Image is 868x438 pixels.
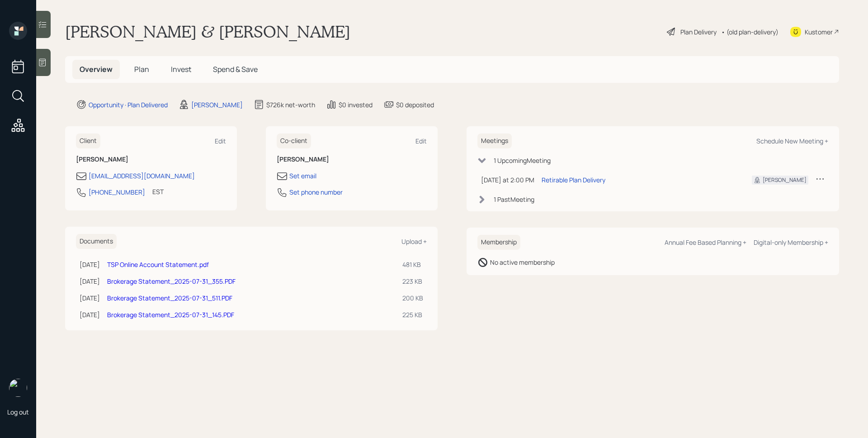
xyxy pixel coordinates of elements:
div: Plan Delivery [680,27,717,37]
a: Brokerage Statement_2025-07-31_511.PDF [107,294,232,302]
div: Retirable Plan Delivery [542,175,605,185]
div: Schedule New Meeting + [756,137,828,145]
div: No active membership [490,257,555,267]
div: Kustomer [805,27,833,37]
div: Annual Fee Based Planning + [665,238,746,247]
div: [EMAIL_ADDRESS][DOMAIN_NAME] [89,171,195,181]
div: EST [152,187,164,196]
div: [PHONE_NUMBER] [89,187,145,197]
h6: Meetings [477,133,512,148]
span: Invest [171,64,191,74]
div: [DATE] [80,276,100,286]
div: 1 Past Meeting [494,195,534,204]
div: • (old plan-delivery) [721,27,778,37]
div: [DATE] [80,293,100,303]
div: Edit [415,137,427,145]
span: Plan [134,64,149,74]
span: Overview [80,64,113,74]
div: 200 KB [402,293,423,303]
div: Log out [7,408,29,416]
div: [DATE] [80,260,100,269]
div: 481 KB [402,260,423,269]
h6: Membership [477,235,520,250]
div: Digital-only Membership + [754,238,828,247]
div: Set phone number [289,187,343,197]
h6: [PERSON_NAME] [277,156,427,163]
div: [DATE] at 2:00 PM [481,175,534,185]
div: [DATE] [80,310,100,319]
h6: Documents [76,234,117,249]
div: $0 deposited [396,100,434,109]
div: $0 invested [339,100,373,109]
div: Opportunity · Plan Delivered [89,100,168,109]
span: Spend & Save [213,64,258,74]
a: Brokerage Statement_2025-07-31_145.PDF [107,310,234,319]
div: Set email [289,171,316,181]
div: 1 Upcoming Meeting [494,156,551,165]
img: james-distasi-headshot.png [9,379,27,397]
div: [PERSON_NAME] [763,176,807,184]
h6: Co-client [277,133,311,148]
div: Upload + [401,237,427,246]
h6: [PERSON_NAME] [76,156,226,163]
h6: Client [76,133,100,148]
div: 223 KB [402,276,423,286]
div: Edit [215,137,226,145]
div: [PERSON_NAME] [191,100,243,109]
a: TSP Online Account Statement.pdf [107,260,209,269]
a: Brokerage Statement_2025-07-31_355.PDF [107,277,236,286]
div: $726k net-worth [266,100,315,109]
h1: [PERSON_NAME] & [PERSON_NAME] [65,22,350,42]
div: 225 KB [402,310,423,319]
